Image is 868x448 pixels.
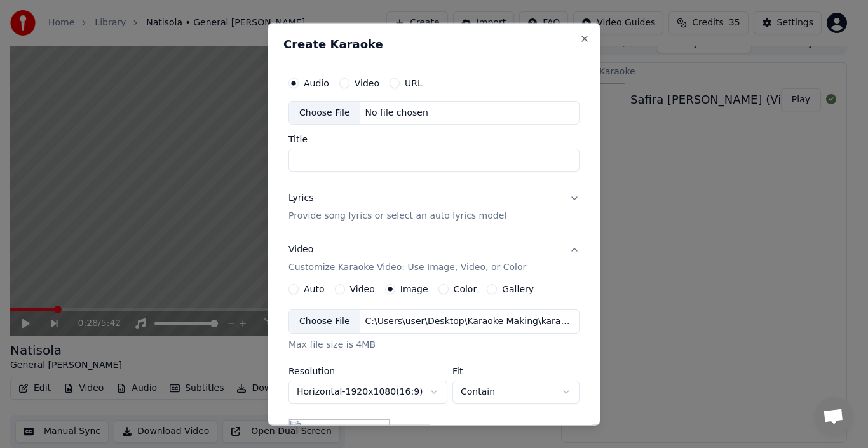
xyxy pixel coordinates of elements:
[360,106,433,119] div: No file chosen
[304,78,329,87] label: Audio
[288,233,580,284] button: VideoCustomize Karaoke Video: Use Image, Video, or Color
[360,315,576,328] div: C:\Users\user\Desktop\Karaoke Making\karaoke backdrounnd.jpg
[289,101,360,124] div: Choose File
[400,285,428,294] label: Image
[288,210,506,222] p: Provide song lyrics or select an auto lyrics model
[288,182,580,233] button: LyricsProvide song lyrics or select an auto lyrics model
[405,78,423,87] label: URL
[502,285,534,294] label: Gallery
[289,310,360,333] div: Choose File
[288,339,580,351] div: Max file size is 4MB
[304,285,325,294] label: Auto
[288,367,447,376] label: Resolution
[283,38,585,50] h2: Create Karaoke
[288,243,526,274] div: Video
[350,285,375,294] label: Video
[355,78,379,87] label: Video
[288,135,580,144] label: Title
[288,192,313,205] div: Lyrics
[454,285,477,294] label: Color
[452,367,580,376] label: Fit
[288,261,526,274] p: Customize Karaoke Video: Use Image, Video, or Color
